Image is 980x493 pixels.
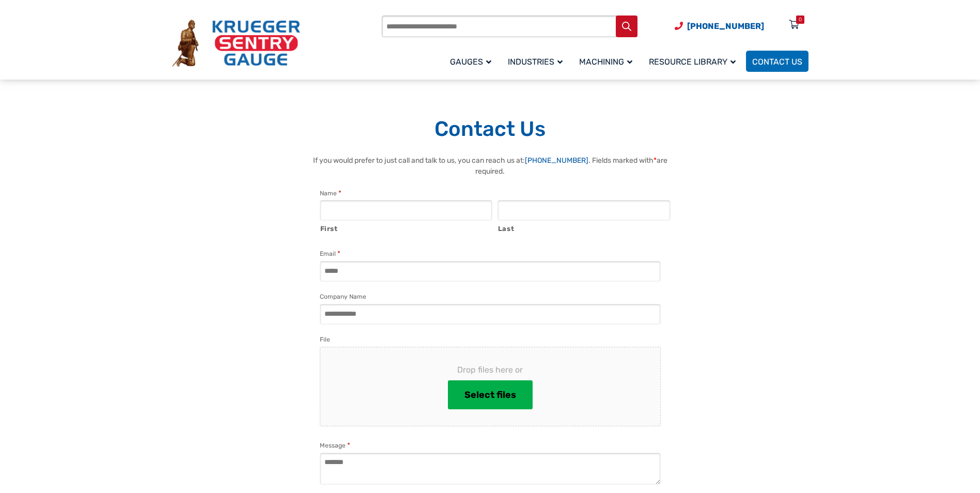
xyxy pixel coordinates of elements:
[172,116,808,142] h1: Contact Us
[752,57,802,67] span: Contact Us
[643,49,746,73] a: Resource Library
[799,16,802,24] div: 0
[573,49,643,73] a: Machining
[687,21,764,31] span: [PHONE_NUMBER]
[320,291,366,302] label: Company Name
[320,188,341,198] legend: Name
[320,249,340,259] label: Email
[498,221,671,234] label: Last
[309,155,671,177] p: If you would prefer to just call and talk to us, you can reach us at: . Fields marked with are re...
[320,334,330,345] label: File
[502,49,573,73] a: Industries
[525,156,588,165] a: [PHONE_NUMBER]
[172,20,300,67] img: Krueger Sentry Gauge
[746,51,808,72] a: Contact Us
[675,20,764,33] a: Phone Number (920) 434-8860
[508,57,563,67] span: Industries
[444,49,502,73] a: Gauges
[450,57,491,67] span: Gauges
[448,380,533,409] button: select files, file
[649,57,736,67] span: Resource Library
[320,221,493,234] label: First
[337,364,644,376] span: Drop files here or
[320,440,350,451] label: Message
[579,57,632,67] span: Machining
